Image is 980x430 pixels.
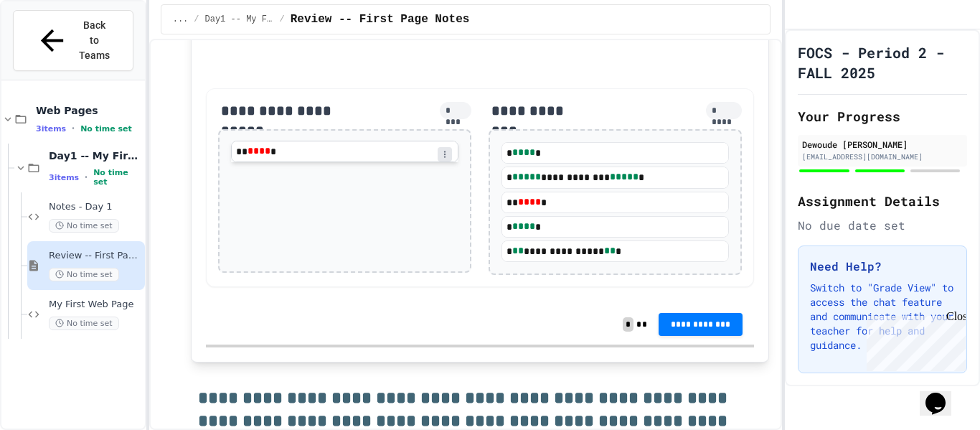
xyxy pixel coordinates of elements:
span: / [194,14,199,25]
span: / [280,14,285,25]
span: My First Web Page [49,299,142,311]
div: No due date set [798,217,967,234]
iframe: chat widget [920,373,966,416]
iframe: chat widget [861,310,966,371]
div: [EMAIL_ADDRESS][DOMAIN_NAME] [802,151,963,162]
span: Review -- First Page Notes [291,11,470,28]
span: 3 items [36,124,66,134]
span: Day1 -- My First Page [205,14,274,25]
span: Notes - Day 1 [49,201,142,213]
div: Chat with us now!Close [6,6,99,91]
div: Dewoude [PERSON_NAME] [802,138,963,151]
h2: Your Progress [798,106,967,126]
h3: Need Help? [810,258,955,275]
h2: Assignment Details [798,191,967,211]
span: Web Pages [36,104,142,117]
button: Back to Teams [13,10,133,71]
p: Switch to "Grade View" to access the chat feature and communicate with your teacher for help and ... [810,281,955,352]
span: Back to Teams [77,18,111,63]
span: No time set [49,219,119,233]
span: No time set [93,168,142,187]
span: 3 items [49,173,79,182]
span: No time set [49,268,119,281]
span: No time set [80,124,132,134]
span: • [72,123,75,134]
span: ... [173,14,189,25]
span: Day1 -- My First Page [49,149,142,162]
span: • [85,172,88,183]
span: Review -- First Page Notes [49,250,142,262]
span: No time set [49,317,119,330]
h1: FOCS - Period 2 - FALL 2025 [798,42,967,83]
